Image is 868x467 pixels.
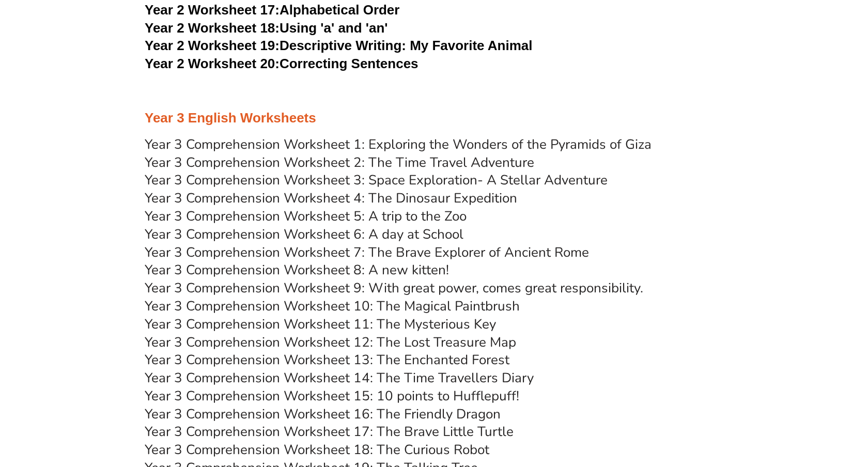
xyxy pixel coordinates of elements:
[145,297,520,315] a: Year 3 Comprehension Worksheet 10: The Magical Paintbrush
[145,333,516,351] a: Year 3 Comprehension Worksheet 12: The Lost Treasure Map
[145,20,280,36] span: Year 2 Worksheet 18:
[145,110,723,127] h3: Year 3 English Worksheets
[145,20,388,36] a: Year 2 Worksheet 18:Using 'a' and 'an'
[145,387,519,405] a: Year 3 Comprehension Worksheet 15: 10 points to Hufflepuff!
[145,261,449,279] a: Year 3 Comprehension Worksheet 8: A new kitten!
[145,405,501,423] a: Year 3 Comprehension Worksheet 16: The Friendly Dragon
[145,171,608,189] a: Year 3 Comprehension Worksheet 3: Space Exploration- A Stellar Adventure
[145,351,509,369] a: Year 3 Comprehension Worksheet 13: The Enchanted Forest
[691,350,868,467] iframe: Chat Widget
[145,441,489,459] a: Year 3 Comprehension Worksheet 18: The Curious Robot
[145,369,534,387] a: Year 3 Comprehension Worksheet 14: The Time Travellers Diary
[145,2,280,18] span: Year 2 Worksheet 17:
[145,2,399,18] a: Year 2 Worksheet 17:Alphabetical Order
[145,135,652,153] a: Year 3 Comprehension Worksheet 1: Exploring the Wonders of the Pyramids of Giza
[145,423,514,441] a: Year 3 Comprehension Worksheet 17: The Brave Little Turtle
[145,279,643,297] a: Year 3 Comprehension Worksheet 9: With great power, comes great responsibility.
[145,56,419,71] a: Year 2 Worksheet 20:Correcting Sentences
[145,207,467,225] a: Year 3 Comprehension Worksheet 5: A trip to the Zoo
[145,153,534,172] a: Year 3 Comprehension Worksheet 2: The Time Travel Adventure
[145,56,280,71] span: Year 2 Worksheet 20:
[145,243,589,261] a: Year 3 Comprehension Worksheet 7: The Brave Explorer of Ancient Rome
[145,189,517,207] a: Year 3 Comprehension Worksheet 4: The Dinosaur Expedition
[145,38,280,53] span: Year 2 Worksheet 19:
[145,38,532,53] a: Year 2 Worksheet 19:Descriptive Writing: My Favorite Animal
[145,315,496,333] a: Year 3 Comprehension Worksheet 11: The Mysterious Key
[145,225,463,243] a: Year 3 Comprehension Worksheet 6: A day at School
